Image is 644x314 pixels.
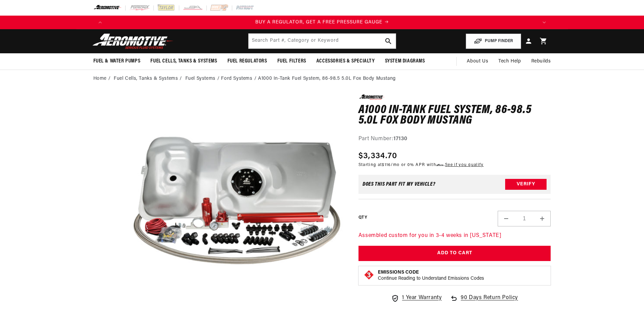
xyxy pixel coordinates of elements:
a: 1 Year Warranty [391,294,442,302]
button: search button [381,34,396,49]
nav: breadcrumbs [93,75,551,82]
a: Home [93,75,107,82]
button: Verify [505,179,547,190]
img: Aeromotive [91,33,176,49]
summary: Tech Help [493,53,526,70]
summary: Accessories & Specialty [311,53,380,69]
span: $3,334.70 [358,150,398,162]
input: Search by Part Number, Category or Keyword [249,34,396,49]
p: Assembled custom for you in 3-4 weeks in [US_STATE] [358,232,551,240]
button: Translation missing: en.sections.announcements.previous_announcement [93,16,107,29]
span: Fuel Filters [277,58,306,65]
span: About Us [467,59,488,64]
strong: 17130 [393,136,407,142]
a: Fuel Systems [185,75,216,82]
summary: Fuel Regulators [222,53,272,69]
span: Fuel Regulators [227,58,267,65]
button: Translation missing: en.sections.announcements.next_announcement [537,16,551,29]
a: See if you qualify - Learn more about Affirm Financing (opens in modal) [445,163,483,167]
div: Does This part fit My vehicle? [363,182,436,187]
span: Accessories & Specialty [316,58,375,65]
a: BUY A REGULATOR, GET A FREE PRESSURE GAUGE [107,19,537,26]
summary: Rebuilds [526,53,556,70]
button: PUMP FINDER [466,34,521,49]
span: Tech Help [498,58,521,65]
span: BUY A REGULATOR, GET A FREE PRESSURE GAUGE [255,20,382,25]
button: Emissions CodeContinue Reading to Understand Emissions Codes [378,270,484,282]
span: Rebuilds [531,58,551,65]
div: Announcement [107,19,537,26]
h1: A1000 In-Tank Fuel System, 86-98.5 5.0L Fox Body Mustang [358,105,551,126]
button: Add to Cart [358,246,551,261]
p: Continue Reading to Understand Emissions Codes [378,276,484,282]
a: 90 Days Return Policy [450,294,518,309]
a: About Us [462,53,493,70]
label: QTY [358,215,367,221]
span: $116 [382,163,391,167]
p: Starting at /mo or 0% APR with . [358,162,484,168]
span: Fuel Cells, Tanks & Systems [150,58,217,65]
span: System Diagrams [385,58,425,65]
span: 1 Year Warranty [402,294,442,302]
div: 1 of 4 [107,19,537,26]
span: 90 Days Return Policy [461,294,518,309]
span: Fuel & Water Pumps [93,58,141,65]
div: Part Number: [358,135,551,144]
summary: Fuel Cells, Tanks & Systems [145,53,222,69]
span: Affirm [436,163,444,166]
li: Ford Systems [221,75,258,82]
summary: Fuel & Water Pumps [88,53,146,69]
strong: Emissions Code [378,270,419,275]
li: Fuel Cells, Tanks & Systems [114,75,184,82]
summary: System Diagrams [380,53,430,69]
slideshow-component: Translation missing: en.sections.announcements.announcement_bar [76,16,568,29]
img: Emissions code [364,270,374,280]
summary: Fuel Filters [272,53,311,69]
li: A1000 In-Tank Fuel System, 86-98.5 5.0L Fox Body Mustang [258,75,396,82]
